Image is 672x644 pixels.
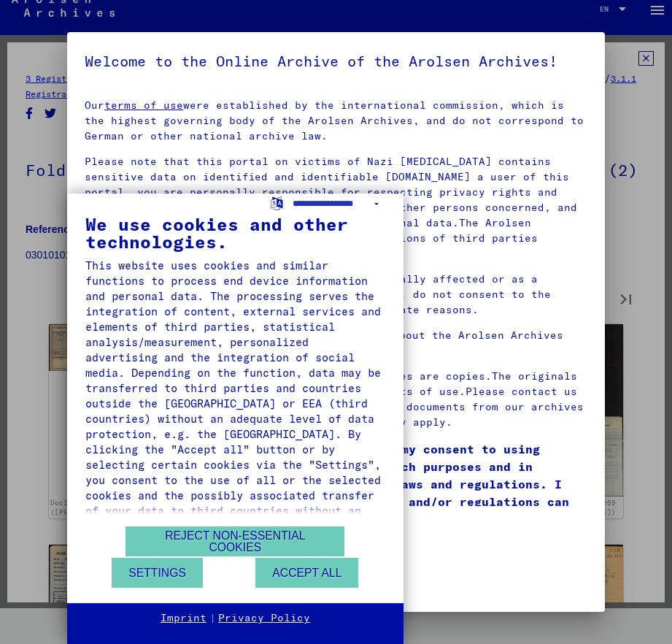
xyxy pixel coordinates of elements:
button: Accept all [255,558,358,588]
a: Imprint [161,611,206,626]
div: We use cookies and other technologies. [85,215,385,250]
button: Settings [112,558,203,588]
button: Reject non-essential cookies [125,526,344,556]
div: This website uses cookies and similar functions to process end device information and personal da... [85,258,385,534]
a: Privacy Policy [218,611,310,626]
